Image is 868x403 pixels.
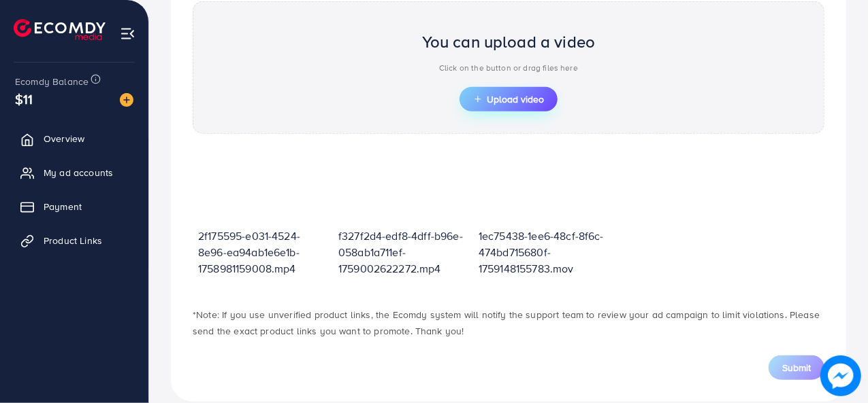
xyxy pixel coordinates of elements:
img: menu [120,26,135,41]
a: My ad accounts [10,159,138,186]
a: Product Links [10,227,138,254]
p: *Note: If you use unverified product links, the Ecomdy system will notify the support team to rev... [193,306,824,339]
h2: You can upload a video [422,32,596,52]
img: image [820,355,861,396]
button: Upload video [460,87,558,111]
p: 1ec75438-1ee6-48cf-8f6c-474bd715680f-1759148155783.mov [479,228,608,277]
span: Upload video [473,94,544,104]
span: My ad accounts [44,166,113,179]
span: Payment [44,200,82,213]
p: Click on the button or drag files here [422,60,596,76]
span: $11 [15,89,33,109]
p: 2f175595-e031-4524-8e96-ea94ab1e6e1b-1758981159008.mp4 [198,228,327,277]
img: logo [14,19,106,40]
a: Payment [10,193,138,220]
button: Submit [769,355,824,380]
span: Overview [44,132,84,145]
span: Ecomdy Balance [15,75,89,88]
a: Overview [10,125,138,152]
img: image [120,93,133,107]
p: f327f2d4-edf8-4dff-b96e-058ab1a711ef-1759002622272.mp4 [338,228,468,277]
span: Product Links [44,234,102,247]
span: Submit [782,361,811,374]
